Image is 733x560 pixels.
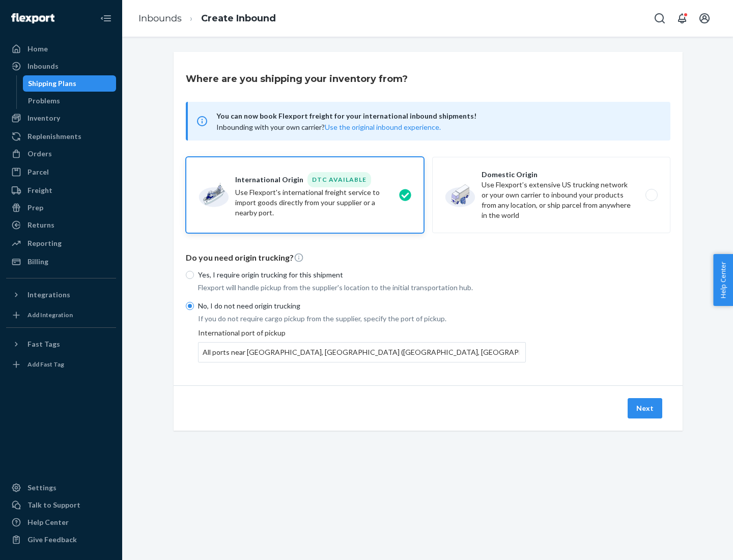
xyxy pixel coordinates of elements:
[694,8,715,29] button: Open account menu
[6,146,116,162] a: Orders
[138,13,182,24] a: Inbounds
[650,8,670,29] button: Open Search Box
[27,339,60,349] div: Fast Tags
[27,500,80,510] div: Talk to Support
[11,13,54,23] img: Flexport logo
[6,41,116,57] a: Home
[6,356,116,373] a: Add Fast Tag
[6,254,116,270] a: Billing
[6,531,116,548] button: Give Feedback
[6,497,116,513] a: Talk to Support
[27,311,73,319] div: Add Integration
[27,238,62,248] div: Reporting
[216,123,441,131] span: Inbounding with your own carrier?
[27,44,48,54] div: Home
[27,113,60,123] div: Inventory
[6,287,116,303] button: Integrations
[27,517,69,527] div: Help Center
[6,235,116,251] a: Reporting
[6,128,116,145] a: Replenishments
[201,13,276,24] a: Create Inbound
[6,164,116,180] a: Parcel
[27,131,81,142] div: Replenishments
[27,360,64,369] div: Add Fast Tag
[27,535,77,545] div: Give Feedback
[27,220,54,230] div: Returns
[96,8,116,29] button: Close Navigation
[27,167,49,177] div: Parcel
[23,75,117,92] a: Shipping Plans
[6,110,116,126] a: Inventory
[216,110,658,122] span: You can now book Flexport freight for your international inbound shipments!
[186,252,670,264] p: Do you need origin trucking?
[6,217,116,233] a: Returns
[198,301,526,311] p: No, I do not need origin trucking
[672,8,692,29] button: Open notifications
[27,257,48,267] div: Billing
[6,480,116,496] a: Settings
[6,307,116,323] a: Add Integration
[198,314,526,324] p: If you do not require cargo pickup from the supplier, specify the port of pickup.
[325,122,441,132] button: Use the original inbound experience.
[28,78,76,89] div: Shipping Plans
[130,4,284,34] ol: breadcrumbs
[27,61,59,71] div: Inbounds
[6,514,116,530] a: Help Center
[6,200,116,216] a: Prep
[6,336,116,352] button: Fast Tags
[186,302,194,310] input: No, I do not need origin trucking
[27,185,52,195] div: Freight
[27,483,57,493] div: Settings
[198,270,526,280] p: Yes, I require origin trucking for this shipment
[23,93,117,109] a: Problems
[28,96,60,106] div: Problems
[186,271,194,279] input: Yes, I require origin trucking for this shipment
[628,398,662,418] button: Next
[186,72,408,86] h3: Where are you shipping your inventory from?
[27,203,43,213] div: Prep
[198,283,526,293] p: Flexport will handle pickup from the supplier's location to the initial transportation hub.
[6,182,116,199] a: Freight
[27,149,52,159] div: Orders
[713,254,733,306] button: Help Center
[6,58,116,74] a: Inbounds
[198,328,526,362] div: International port of pickup
[27,290,70,300] div: Integrations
